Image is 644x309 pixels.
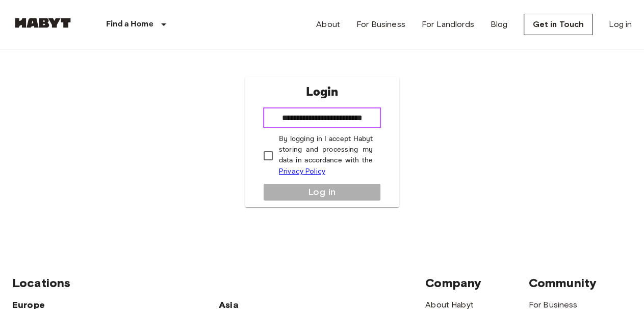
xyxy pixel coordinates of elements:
a: For Landlords [422,18,474,31]
a: Blog [491,18,508,31]
a: Get in Touch [524,14,593,35]
p: Find a Home [106,18,153,31]
span: Company [425,275,481,290]
img: Habyt [12,18,73,28]
span: Locations [12,275,70,290]
p: Login [305,83,338,101]
a: About [316,18,340,31]
a: Privacy Policy [279,167,325,176]
span: Community [529,275,597,290]
a: For Business [356,18,405,31]
p: By logging in I accept Habyt storing and processing my data in accordance with the [279,134,373,177]
a: Log in [609,18,632,31]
